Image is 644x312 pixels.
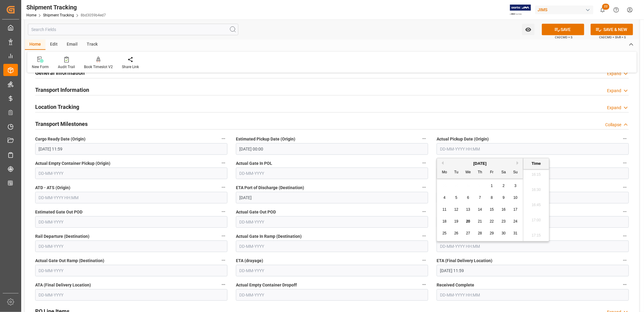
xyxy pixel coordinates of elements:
span: 28 [478,231,482,235]
button: ETA Port of Discharge (Destination) [420,183,428,191]
button: ATA (Final Delivery Location) [220,281,227,289]
input: DD-MM-YYYY [236,168,428,179]
input: DD-MM-YYYY [35,241,227,252]
span: 10 [513,196,517,200]
div: Choose Friday, August 8th, 2025 [488,194,496,202]
div: Edit [45,40,62,50]
a: Home [26,13,36,17]
button: show 22 new notifications [596,3,609,17]
div: Choose Saturday, August 2nd, 2025 [500,182,508,190]
span: 25 [442,231,446,235]
input: DD-MM-YYYY [35,289,227,301]
div: Fr [488,169,496,176]
button: Actual Gate Out POD [420,208,428,216]
h2: General Information [35,69,85,77]
span: 20 [466,219,470,224]
div: Choose Monday, August 4th, 2025 [441,194,448,202]
span: 26 [454,231,458,235]
div: Expand [607,88,621,94]
span: Actual Gate Out Ramp (Destination) [35,258,104,264]
button: SAVE & NEW [591,24,633,35]
span: 7 [479,196,481,200]
div: Audit Trail [58,64,75,70]
button: ATD - ATS (Origin) [220,183,227,191]
span: Actual Empty Container Dropoff [236,282,297,288]
span: Ctrl/CMD + S [555,35,572,40]
div: Choose Tuesday, August 19th, 2025 [453,218,460,225]
span: 29 [490,231,494,235]
span: 3 [515,184,517,188]
input: DD-MM-YYYY HH:MM [437,241,629,252]
div: Email [62,40,82,50]
span: ETA Port of Discharge (Destination) [236,185,304,191]
div: Expand [607,71,621,77]
div: Expand [607,105,621,111]
span: ATA (Final Delivery Location) [35,282,91,288]
span: 5 [455,196,458,200]
span: Actual Gate Out POD [236,209,276,215]
input: DD-MM-YYYY HH:MM [35,192,227,203]
div: Choose Monday, August 11th, 2025 [441,206,448,213]
input: DD-MM-YYYY [236,265,428,276]
div: Choose Sunday, August 24th, 2025 [512,218,519,225]
button: Rail Departure (Destination) [220,232,227,240]
div: Tu [453,169,460,176]
div: Choose Thursday, August 14th, 2025 [476,206,484,213]
button: open menu [522,24,535,35]
input: DD-MM-YYYY [236,216,428,228]
span: Actual Pickup Date (Origin) [437,136,489,142]
span: Actual Empty Container Pickup (Origin) [35,160,110,167]
button: Actual Gate In POL [420,159,428,167]
span: 15 [490,207,494,212]
span: Actual Gate In POL [236,160,272,167]
div: Mo [441,169,448,176]
span: 1 [491,184,493,188]
button: Estimated Gate Out POD [220,208,227,216]
div: Track [82,40,102,50]
button: Help Center [609,3,623,17]
button: Actual Gate Out Ramp (Destination) [220,256,227,264]
button: Received Complete [621,281,629,289]
span: 16 [501,207,505,212]
div: Collapse [605,122,621,128]
button: Actual Gate In Ramp (Destination) [420,232,428,240]
input: DD-MM-YYYY HH:MM [236,143,428,155]
button: ETA (drayage) [420,256,428,264]
span: ATD - ATS (Origin) [35,185,70,191]
button: SAVE [542,24,584,35]
span: 22 [490,219,494,224]
button: JIMS [535,4,596,16]
div: month 2025-08 [439,180,522,239]
img: Exertis%20JAM%20-%20Email%20Logo.jpg_1722504956.jpg [510,5,531,15]
div: Choose Wednesday, August 6th, 2025 [465,194,472,202]
div: We [465,169,472,176]
div: Choose Wednesday, August 20th, 2025 [465,218,472,225]
input: DD-MM-YYYY HH:MM [35,143,227,155]
span: 4 [444,196,446,200]
div: Choose Saturday, August 23rd, 2025 [500,218,508,225]
span: Rail Departure (Destination) [35,233,89,240]
button: ETA (Final Delivery Location) [621,256,629,264]
button: Actual Empty Container Dropoff [420,281,428,289]
span: 8 [491,196,493,200]
div: Choose Saturday, August 16th, 2025 [500,206,508,213]
div: Choose Sunday, August 31st, 2025 [512,230,519,237]
div: JIMS [535,5,593,14]
span: 9 [503,196,505,200]
div: Choose Friday, August 1st, 2025 [488,182,496,190]
div: Th [476,169,484,176]
div: Time [525,161,548,167]
span: 19 [454,219,458,224]
div: Book Timeslot V2 [84,64,113,70]
span: 11 [442,207,446,212]
span: 23 [501,219,505,224]
div: Choose Tuesday, August 5th, 2025 [453,194,460,202]
div: [DATE] [437,161,523,167]
div: Choose Wednesday, August 27th, 2025 [465,230,472,237]
span: 2 [503,184,505,188]
span: ETA (Final Delivery Location) [437,258,492,264]
span: 21 [478,219,482,224]
a: Shipment Tracking [43,13,74,17]
span: 6 [467,196,469,200]
span: 13 [466,207,470,212]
